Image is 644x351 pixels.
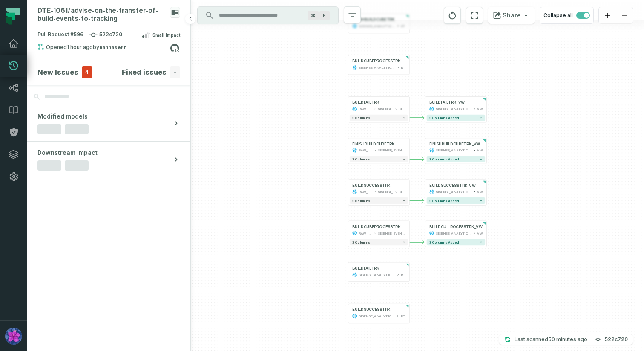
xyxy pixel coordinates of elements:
div: BUILDFAILTRK [352,266,379,271]
img: avatar of Tehila Refaeli [5,328,22,345]
div: SISENSE_EVENTS [378,106,406,111]
button: New Issues4Fixed issues- [37,66,180,78]
h4: New Issues [37,67,78,77]
div: SISENSE_EVENTS [378,189,406,194]
div: SISENSE_ANALYTICS_PRODUCTION [359,272,395,277]
span: ROCESSTRK_VW [450,224,483,229]
div: SISENSE_ANALYTICS_PRODUCTION [359,65,395,70]
span: 4 [82,66,92,78]
span: 3 columns [352,199,370,203]
div: SISENSE_EVENTS [378,148,406,153]
div: SISENSE_ANALYTICS_PRODUCTION [436,231,471,236]
relative-time: Sep 29, 2025, 1:33 PM GMT+3 [67,44,93,50]
span: Press ⌘ + K to focus the search bar [308,11,319,20]
span: 3 columns [352,240,370,244]
relative-time: Sep 29, 2025, 1:58 PM GMT+3 [548,336,587,342]
div: BUILDSUCCESSTRK [352,307,391,312]
p: Last scanned [515,335,587,344]
a: View on github [169,43,180,54]
button: Share [488,7,535,24]
div: RT [401,65,405,70]
div: BUILDCUBEPROCESSTRK [352,224,401,229]
div: VW [477,106,483,111]
div: SISENSE_EVENTS [378,231,406,236]
div: FINISHBUILDCUBETRK [352,142,395,147]
div: RAW_PRODUCTION [359,148,373,153]
span: 3 columns [352,116,370,120]
div: SISENSE_ANALYTICS_PRODUCTION [359,313,395,319]
div: VW [477,231,483,236]
span: Pull Request #596 522c720 [37,31,122,39]
div: SISENSE_ANALYTICS_PRODUCTION [436,148,471,153]
div: Opened by [37,44,170,54]
span: 3 columns added [429,116,459,120]
span: Downstream Impact [37,148,98,157]
h4: Fixed issues [122,67,167,77]
div: RAW_PRODUCTION [359,231,373,236]
button: Modified models [27,105,190,141]
span: Modified models [37,112,88,121]
div: BUILDSUCCESSTRK_VW [429,183,476,188]
span: BUILDCUBEP [429,224,450,229]
div: SISENSE_ANALYTICS_PRODUCTION [436,189,471,194]
div: BUILDSUCCESSTRK [352,183,391,188]
span: 3 columns added [429,199,459,203]
div: BUILDCUBEPROCESSTRK [352,58,401,64]
button: Downstream Impact [27,142,190,177]
div: SISENSE_ANALYTICS_PRODUCTION [436,106,471,111]
button: Hide browsing panel [185,14,195,24]
div: VW [477,189,483,194]
div: DTE-1061/advise-on-the-transfer-of-build-events-to-tracking [37,7,167,23]
span: 3 columns [352,157,370,161]
span: 3 columns added [429,157,459,161]
div: BUILDFAILTRK_VW [429,100,465,105]
div: RAW_PRODUCTION [359,189,373,194]
button: zoom out [616,7,633,24]
div: RT [401,313,405,319]
span: 3 columns added [429,240,459,244]
h4: 522c720 [605,337,628,342]
div: RAW_PRODUCTION [359,106,373,111]
div: FINISHBUILDCUBETRK_VW [429,142,480,147]
button: zoom in [599,7,616,24]
div: RT [401,272,405,277]
span: Press ⌘ + K to focus the search bar [319,11,330,20]
div: VW [477,148,483,153]
button: Last scanned[DATE] 1:58:31 PM522c720 [499,334,633,345]
div: BUILDCUBEPROCESSTRK_VW [429,224,483,229]
div: BUILDFAILTRK [352,100,379,105]
button: Collapse all [540,7,594,24]
span: - [170,66,180,78]
span: Small Impact [152,32,180,38]
strong: hannaserh [99,45,126,50]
